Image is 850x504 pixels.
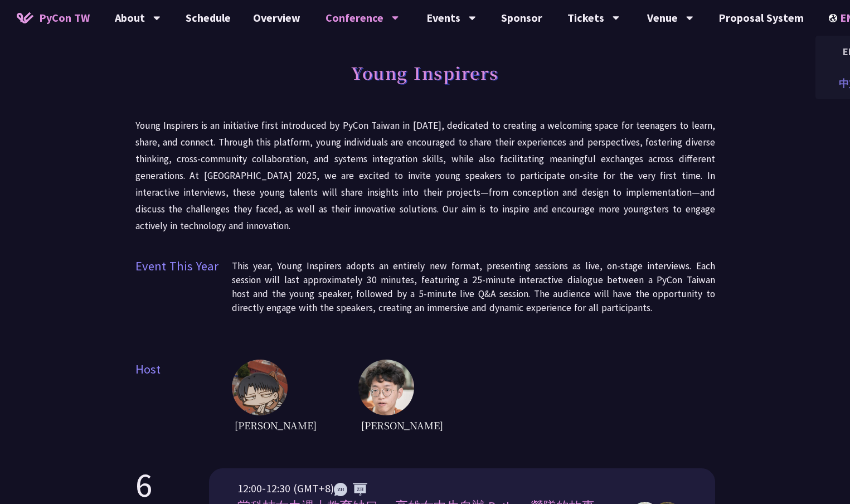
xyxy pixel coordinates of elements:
[135,468,153,502] p: 6
[351,56,499,89] h1: Young Inspirers
[17,12,33,23] img: Home icon of PyCon TW 2025
[232,415,319,435] span: [PERSON_NAME]
[135,360,232,435] span: Host
[829,14,840,22] img: Locale Icon
[6,4,101,32] a: PyCon TW
[334,483,367,496] img: ZHZH.38617ef.svg
[135,117,715,234] p: Young Inspirers is an initiative first introduced by PyCon Taiwan in [DATE], dedicated to creatin...
[39,9,90,26] span: PyCon TW
[135,256,232,326] span: Event This Year
[232,360,288,415] img: host1.6ba46fc.jpg
[358,360,414,415] img: host2.62516ee.jpg
[232,259,715,315] p: This year, Young Inspirers adopts an entirely new format, presenting sessions as live, on-stage i...
[358,415,446,435] span: [PERSON_NAME]
[237,480,620,497] div: 12:00-12:30 (GMT+8)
